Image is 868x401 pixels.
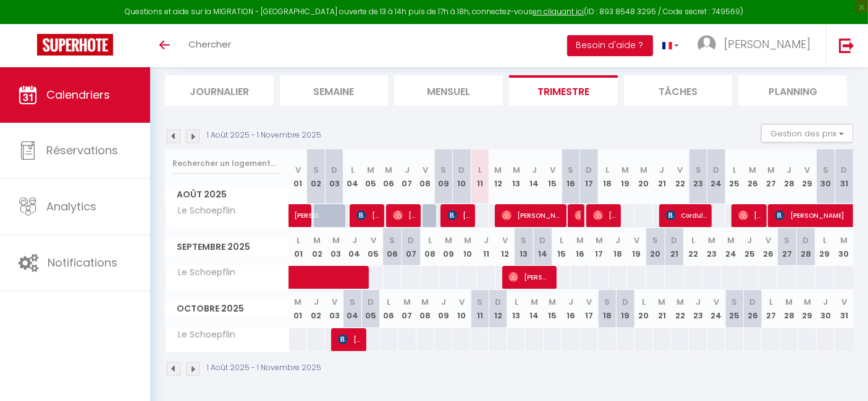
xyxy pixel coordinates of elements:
[724,36,811,52] span: [PERSON_NAME]
[732,296,738,308] abbr: S
[622,164,629,176] abbr: M
[568,296,573,308] abbr: J
[495,228,514,266] th: 12
[562,290,579,328] th: 16
[352,234,357,246] abbr: J
[440,164,446,176] abbr: S
[765,234,771,246] abbr: V
[453,149,471,204] th: 10
[747,234,752,246] abbr: J
[307,149,325,204] th: 02
[403,296,411,308] abbr: M
[627,228,646,266] th: 19
[593,204,617,227] span: [PERSON_NAME]
[725,290,743,328] th: 25
[696,296,701,308] abbr: J
[166,238,289,256] span: Septembre 2025
[696,164,701,176] abbr: S
[495,296,501,308] abbr: D
[428,234,432,246] abbr: L
[489,149,507,204] th: 12
[769,296,773,308] abbr: L
[289,290,307,328] th: 01
[167,204,239,218] span: Le Schoepflin
[617,290,634,328] th: 19
[297,234,300,246] abbr: L
[815,228,834,266] th: 29
[671,234,677,246] abbr: D
[823,164,828,176] abbr: S
[509,75,618,105] li: Trimestre
[839,38,854,53] img: logout
[707,290,725,328] th: 24
[46,87,110,102] span: Calendriers
[453,290,471,328] th: 10
[502,234,508,246] abbr: V
[515,228,533,266] th: 13
[368,296,374,308] abbr: D
[780,149,798,204] th: 28
[804,296,811,308] abbr: M
[308,228,326,266] th: 02
[677,164,683,176] abbr: V
[785,234,790,246] abbr: S
[575,204,581,227] span: [PERSON_NAME]
[416,149,434,204] th: 08
[532,164,537,176] abbr: J
[634,290,652,328] th: 20
[738,75,847,105] li: Planning
[423,164,428,176] abbr: V
[688,24,826,67] a: ... [PERSON_NAME]
[361,149,379,204] th: 05
[380,290,398,328] th: 06
[445,234,452,246] abbr: M
[338,328,362,351] span: [PERSON_NAME]
[494,164,502,176] abbr: M
[750,296,756,308] abbr: D
[458,228,476,266] th: 10
[515,296,518,308] abbr: L
[702,228,721,266] th: 23
[207,130,321,141] p: 1 Août 2025 - 1 Novembre 2025
[389,234,395,246] abbr: S
[798,149,816,204] th: 29
[691,234,695,246] abbr: L
[722,228,740,266] th: 24
[598,149,616,204] th: 18
[544,149,562,204] th: 15
[762,290,780,328] th: 27
[325,290,343,328] th: 03
[533,228,552,266] th: 14
[835,290,853,328] th: 31
[780,290,798,328] th: 28
[676,296,684,308] abbr: M
[525,290,543,328] th: 14
[441,296,446,308] abbr: J
[658,296,665,308] abbr: M
[549,296,557,308] abbr: M
[615,234,620,246] abbr: J
[421,228,439,266] th: 08
[727,234,735,246] abbr: M
[697,35,716,54] img: ...
[484,234,489,246] abbr: J
[571,228,589,266] th: 16
[634,234,639,246] abbr: V
[544,290,562,328] th: 15
[586,296,592,308] abbr: V
[689,290,707,328] th: 23
[707,149,725,204] th: 24
[408,234,414,246] abbr: D
[617,149,634,204] th: 19
[804,164,810,176] abbr: V
[313,164,319,176] abbr: S
[749,164,757,176] abbr: M
[823,234,827,246] abbr: L
[458,164,465,176] abbr: D
[653,290,671,328] th: 21
[394,75,503,105] li: Mensuel
[294,296,301,308] abbr: M
[207,362,321,374] p: 1 Août 2025 - 1 Novembre 2025
[37,34,113,56] img: Super Booking
[343,290,361,328] th: 04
